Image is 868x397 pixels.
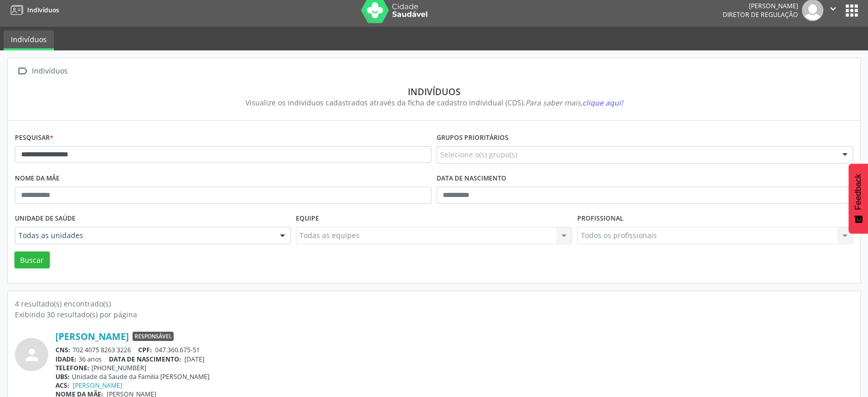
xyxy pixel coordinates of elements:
[525,98,623,107] i: Para saber mais,
[440,149,517,160] span: Selecione o(s) grupo(s)
[55,331,129,342] a: [PERSON_NAME]
[73,381,122,390] a: [PERSON_NAME]
[30,64,69,79] div: Indivíduos
[437,130,508,146] label: Grupos prioritários
[55,355,77,364] span: IDADE:
[14,251,50,269] button: Buscar
[15,298,853,309] div: 4 resultado(s) encontrado(s)
[55,364,853,372] div: [PHONE_NUMBER]
[15,130,53,146] label: Pesquisar
[55,346,70,354] span: CNS:
[55,355,853,364] div: 36 anos
[582,98,623,107] span: clique aqui!
[109,355,181,364] span: DATA DE NASCIMENTO:
[133,332,174,341] span: Responsável
[184,355,204,364] span: [DATE]
[138,346,152,354] span: CPF:
[15,309,853,320] div: Exibindo 30 resultado(s) por página
[827,3,839,14] i: 
[723,10,798,19] span: Diretor de regulação
[854,174,863,210] span: Feedback
[22,97,846,108] div: Visualize os indivíduos cadastrados através da ficha de cadastro individual (CDS).
[15,64,69,79] a:  Indivíduos
[22,86,846,97] div: Indivíduos
[4,30,54,50] a: Indivíduos
[15,211,76,227] label: Unidade de saúde
[55,372,853,381] div: Unidade da Saude da Familia [PERSON_NAME]
[155,346,200,354] span: 047.360.675-51
[577,211,624,227] label: Profissional
[55,372,70,381] span: UBS:
[723,2,798,10] div: [PERSON_NAME]
[437,171,506,187] label: Data de nascimento
[23,346,41,364] i: person
[18,230,270,241] span: Todas as unidades
[27,6,59,14] span: Indivíduos
[55,346,853,354] div: 702 4075 8263 3226
[55,381,69,390] span: ACS:
[843,2,861,20] button: apps
[296,211,319,227] label: Equipe
[848,164,868,233] button: Feedback - Mostrar pesquisa
[15,171,60,187] label: Nome da mãe
[55,364,89,372] span: TELEFONE:
[15,64,30,79] i: 
[7,2,59,19] a: Indivíduos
